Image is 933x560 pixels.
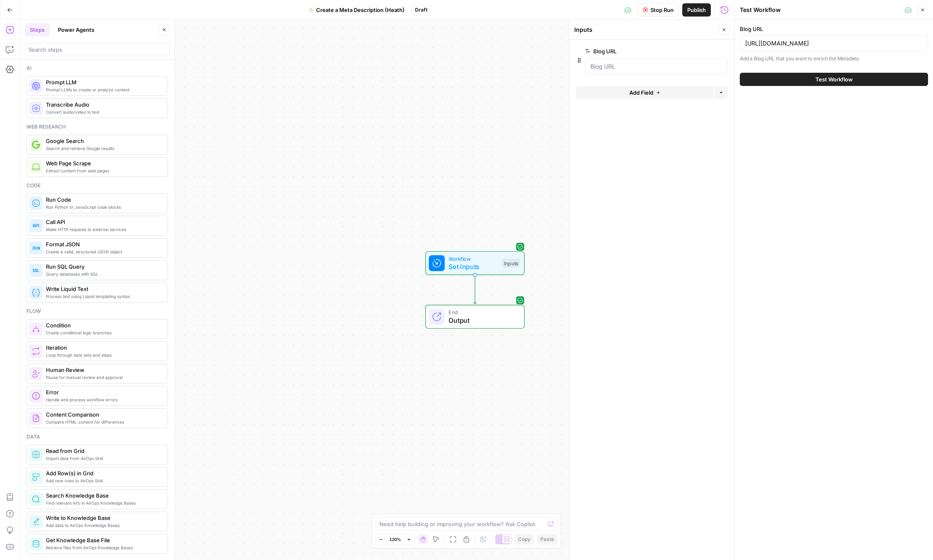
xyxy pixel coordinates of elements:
[46,248,161,255] span: Create a valid, structured JSON object
[46,262,161,271] span: Run SQL Query
[46,145,161,152] span: Search and retrieve Google results
[46,204,161,210] span: Run Python or JavaScript code blocks
[29,45,166,54] input: Search steps
[46,100,161,109] span: Transcribe Audio
[415,6,427,14] span: Draft
[740,55,928,63] p: Add a Blog URL that you want to enrich the Metadeta
[46,522,161,529] span: Add data to AirOps Knowledge Bases
[449,315,516,325] span: Output
[687,6,706,14] span: Publish
[46,195,161,204] span: Run Code
[46,343,161,352] span: Iteration
[46,109,161,115] span: Convert audio/video to text
[46,218,161,226] span: Call API
[576,86,714,99] button: Add Field
[46,410,161,419] span: Content Comparison
[398,305,552,329] div: EndOutput
[46,240,161,248] span: Format JSON
[46,352,161,358] span: Loop through data sets and steps
[46,366,161,374] span: Human Review
[585,47,681,55] label: Blog URL
[53,23,99,36] button: Power Agents
[46,271,161,277] span: Query databases with SQL
[26,64,168,72] div: Ai
[389,536,401,543] span: 120%
[46,514,161,522] span: Write to Knowledge Base
[46,285,161,293] span: Write Liquid Text
[46,159,161,167] span: Web Page Scrape
[46,477,161,484] span: Add new rows to AirOps Grid
[638,3,679,17] button: Stop Run
[650,6,674,14] span: Stop Run
[316,6,405,14] span: Create a Meta Description (Heath)
[740,25,928,33] label: Blog URL
[574,26,716,34] div: Inputs
[537,534,557,545] button: Paste
[46,396,161,403] span: Handle and process workflow errors
[449,262,498,272] span: Set Inputs
[46,167,161,174] span: Extract content from web pages
[46,455,161,462] span: Import data from AirOps Grid
[46,293,161,300] span: Process text using Liquid templating syntax
[46,419,161,425] span: Compare HTML content for differences
[46,374,161,381] span: Pause for manual review and approval
[46,226,161,233] span: Make HTTP requests to external services
[46,86,161,93] span: Prompt LLMs to create or analyze content
[25,23,50,36] button: Steps
[46,491,161,500] span: Search Knowledge Base
[590,62,722,71] input: Blog URL
[473,275,476,304] g: Edge from start to end
[502,259,520,268] div: Inputs
[740,73,928,86] button: Test Workflow
[682,3,711,17] button: Publish
[46,321,161,329] span: Condition
[46,469,161,477] span: Add Row(s) in Grid
[46,500,161,506] span: Find relevant info in AirOps Knowledge Bases
[26,433,168,441] div: Data
[26,182,168,189] div: Code
[46,447,161,455] span: Read from Grid
[46,388,161,396] span: Error
[26,123,168,131] div: Web research
[26,307,168,315] div: Flow
[515,534,534,545] button: Copy
[518,536,530,543] span: Copy
[46,78,161,86] span: Prompt LLM
[449,308,516,316] span: End
[46,544,161,551] span: Retrieve files from AirOps Knowledge Bases
[46,329,161,336] span: Create conditional logic branches
[32,414,40,422] img: vrinnnclop0vshvmafd7ip1g7ohf
[46,137,161,145] span: Google Search
[398,251,552,275] div: WorkflowSet InputsInputs
[629,88,653,97] span: Add Field
[449,255,498,262] span: Workflow
[540,536,554,543] span: Paste
[815,75,853,83] span: Test Workflow
[46,536,161,544] span: Get Knowledge Base File
[304,3,410,17] button: Create a Meta Description (Heath)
